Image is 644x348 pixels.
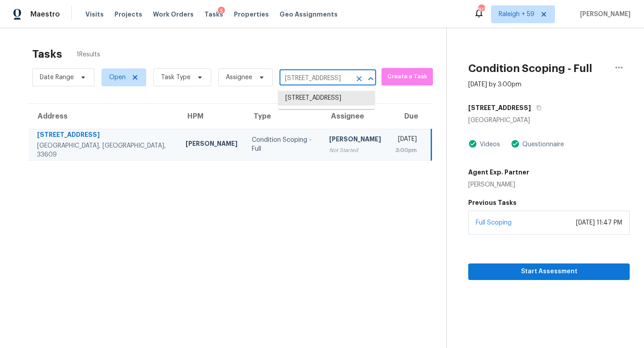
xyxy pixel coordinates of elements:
div: 3:00pm [395,146,417,155]
h2: Condition Scoping - Full [468,64,592,73]
span: Create a Task [386,72,428,82]
button: Close [364,72,377,85]
button: Create a Task [381,68,433,85]
h5: Agent Exp. Partner [468,168,529,177]
th: HPM [178,104,245,129]
span: Visits [85,10,104,19]
div: [STREET_ADDRESS] [37,130,171,141]
span: 1 Results [76,50,100,59]
span: Maestro [30,10,60,19]
li: [STREET_ADDRESS] [278,91,375,106]
h2: Tasks [32,50,62,59]
button: Clear [353,72,365,85]
span: Raleigh + 59 [499,10,534,19]
div: [DATE] 11:47 PM [576,218,622,227]
div: Questionnaire [520,140,564,149]
img: Artifact Present Icon [511,139,520,149]
h5: Previous Tasks [468,198,630,207]
a: Full Scoping [476,220,512,226]
span: Geo Assignments [280,10,338,19]
span: Task Type [161,73,191,82]
button: Copy Address [531,100,543,116]
div: [PERSON_NAME] [468,180,529,189]
span: Assignee [226,73,252,82]
div: [GEOGRAPHIC_DATA] [468,116,630,125]
div: [DATE] [395,135,417,146]
div: [PERSON_NAME] [329,135,381,146]
th: Type [245,104,322,129]
div: [GEOGRAPHIC_DATA], [GEOGRAPHIC_DATA], 33609 [37,141,171,159]
span: Open [109,73,126,82]
img: Artifact Present Icon [468,139,477,149]
span: Tasks [204,11,223,17]
span: [PERSON_NAME] [576,10,631,19]
div: 5 [218,7,225,16]
span: Date Range [40,73,74,82]
input: Search by address [280,72,351,85]
div: 809 [478,5,484,14]
div: [DATE] by 3:00pm [468,80,521,89]
th: Address [29,104,178,129]
h5: [STREET_ADDRESS] [468,103,531,112]
th: Due [388,104,432,129]
div: Condition Scoping - Full [252,136,315,153]
div: Not Started [329,146,381,155]
div: [PERSON_NAME] [186,139,237,150]
span: Work Orders [153,10,194,19]
th: Assignee [322,104,388,129]
button: Start Assessment [468,263,630,280]
span: Projects [114,10,142,19]
span: Properties [234,10,269,19]
span: Start Assessment [475,266,623,277]
div: Videos [477,140,500,149]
